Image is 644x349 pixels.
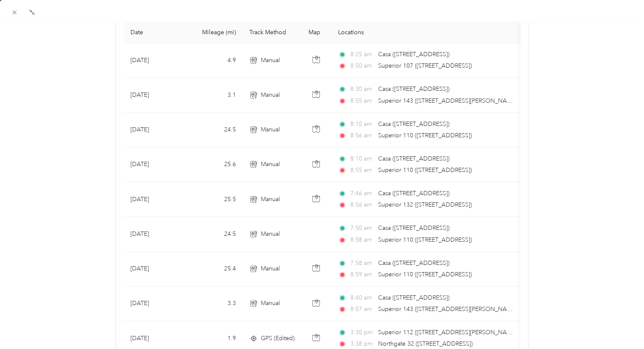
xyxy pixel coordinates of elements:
[350,200,374,210] span: 8:56 am
[187,147,243,182] td: 25.6
[261,195,280,204] span: Manual
[243,22,302,43] th: Track Method
[261,334,295,343] span: GPS (Edited)
[378,294,449,301] span: Casa ([STREET_ADDRESS])
[350,154,374,164] span: 8:10 am
[187,22,243,43] th: Mileage (mi)
[378,97,519,104] span: Superior 143 ([STREET_ADDRESS][PERSON_NAME])
[378,305,519,313] span: Superior 143 ([STREET_ADDRESS][PERSON_NAME])
[331,22,525,43] th: Locations
[378,190,449,197] span: Casa ([STREET_ADDRESS])
[124,217,187,251] td: [DATE]
[261,299,280,308] span: Manual
[378,224,449,232] span: Casa ([STREET_ADDRESS])
[124,252,187,286] td: [DATE]
[350,235,374,245] span: 8:58 am
[350,293,374,303] span: 8:40 am
[124,113,187,147] td: [DATE]
[378,236,472,243] span: Superior 110 ([STREET_ADDRESS])
[261,56,280,65] span: Manual
[261,160,280,169] span: Manual
[378,132,472,139] span: Superior 110 ([STREET_ADDRESS])
[187,286,243,321] td: 3.3
[378,271,472,278] span: Superior 110 ([STREET_ADDRESS])
[187,113,243,147] td: 24.5
[350,96,374,106] span: 8:55 am
[350,50,374,59] span: 8:25 am
[187,182,243,217] td: 25.5
[350,339,374,349] span: 3:38 pm
[124,147,187,182] td: [DATE]
[350,85,374,94] span: 8:30 am
[261,229,280,239] span: Manual
[261,90,280,100] span: Manual
[187,217,243,251] td: 24.5
[378,201,472,208] span: Superior 132 ([STREET_ADDRESS])
[124,286,187,321] td: [DATE]
[350,224,374,233] span: 7:50 am
[350,120,374,129] span: 8:10 am
[187,43,243,78] td: 4.9
[378,259,449,267] span: Casa ([STREET_ADDRESS])
[350,189,374,198] span: 7:46 am
[187,78,243,112] td: 3.1
[350,131,374,140] span: 8:56 am
[350,305,374,314] span: 8:57 am
[378,166,472,174] span: Superior 110 ([STREET_ADDRESS])
[350,61,374,71] span: 8:50 am
[187,252,243,286] td: 25.4
[378,62,472,69] span: Superior 107 ([STREET_ADDRESS])
[378,51,449,58] span: Casa ([STREET_ADDRESS])
[302,22,331,43] th: Map
[350,270,374,279] span: 8:59 am
[350,166,374,175] span: 8:55 am
[378,120,449,128] span: Casa ([STREET_ADDRESS])
[350,328,374,337] span: 3:30 pm
[597,302,644,349] iframe: Everlance-gr Chat Button Frame
[378,329,519,336] span: Superior 112 ([STREET_ADDRESS][PERSON_NAME])
[378,85,449,93] span: Casa ([STREET_ADDRESS])
[124,22,187,43] th: Date
[124,43,187,78] td: [DATE]
[350,259,374,268] span: 7:58 am
[378,155,449,162] span: Casa ([STREET_ADDRESS])
[261,264,280,273] span: Manual
[261,125,280,134] span: Manual
[124,78,187,112] td: [DATE]
[124,182,187,217] td: [DATE]
[378,340,473,347] span: Northgate 32 ([STREET_ADDRESS])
